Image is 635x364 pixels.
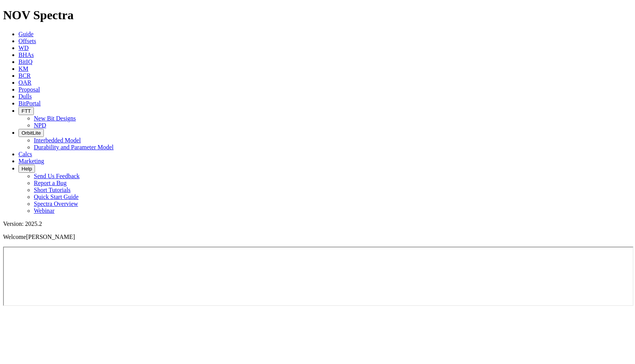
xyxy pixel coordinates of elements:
[18,165,35,173] button: Help
[18,79,32,86] a: OAR
[22,108,31,114] span: FTT
[18,129,44,137] button: OrbitLite
[3,8,632,22] h1: NOV Spectra
[22,166,32,172] span: Help
[18,158,44,164] a: Marketing
[18,38,36,44] a: Offsets
[18,107,34,115] button: FTT
[18,151,32,157] a: Calcs
[18,100,41,107] a: BitPortal
[3,220,632,227] div: Version: 2025.2
[34,200,78,207] a: Spectra Overview
[34,207,55,214] a: Webinar
[34,194,78,200] a: Quick Start Guide
[34,137,81,144] a: Interbedded Model
[3,234,632,240] p: Welcome
[18,31,33,37] a: Guide
[34,122,46,129] a: NPD
[18,52,34,58] a: BHAs
[18,65,28,72] a: KM
[26,234,75,240] span: [PERSON_NAME]
[34,187,71,193] a: Short Tutorials
[18,45,29,51] a: WD
[22,130,41,136] span: OrbitLite
[34,173,80,179] a: Send Us Feedback
[18,58,32,65] a: BitIQ
[34,180,66,186] a: Report a Bug
[18,72,31,79] a: BCR
[18,93,32,100] a: Dulls
[18,86,40,93] a: Proposal
[34,144,114,150] a: Durability and Parameter Model
[34,115,76,122] a: New Bit Designs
